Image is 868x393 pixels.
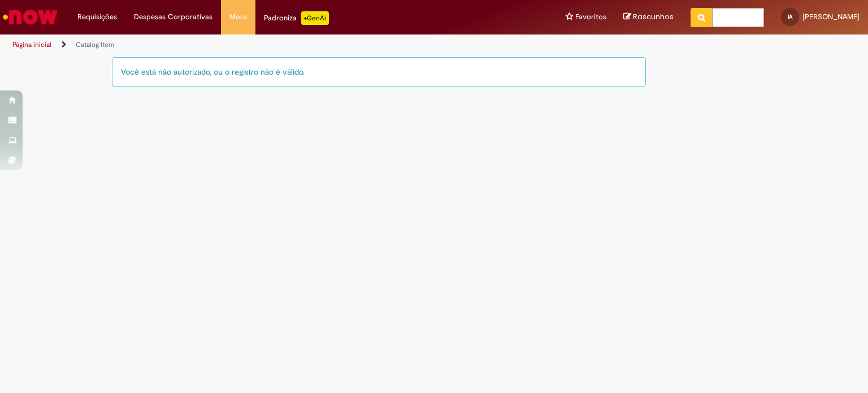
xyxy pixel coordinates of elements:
a: Rascunhos [623,12,674,23]
ul: Trilhas de página [8,34,570,55]
span: Rascunhos [633,11,674,22]
span: Requisições [77,11,117,23]
div: Você está não autorizado, ou o registro não é válido. [112,57,646,87]
div: Padroniza [264,11,329,25]
span: IA [788,13,792,20]
a: Catalog Item [76,40,114,49]
a: Página inicial [12,40,51,49]
img: ServiceNow [1,6,59,28]
span: Favoritos [575,11,606,23]
span: Despesas Corporativas [134,11,212,23]
p: +GenAi [301,11,329,25]
span: [PERSON_NAME] [802,12,860,21]
span: More [229,11,247,23]
button: Pesquisar [691,8,713,27]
